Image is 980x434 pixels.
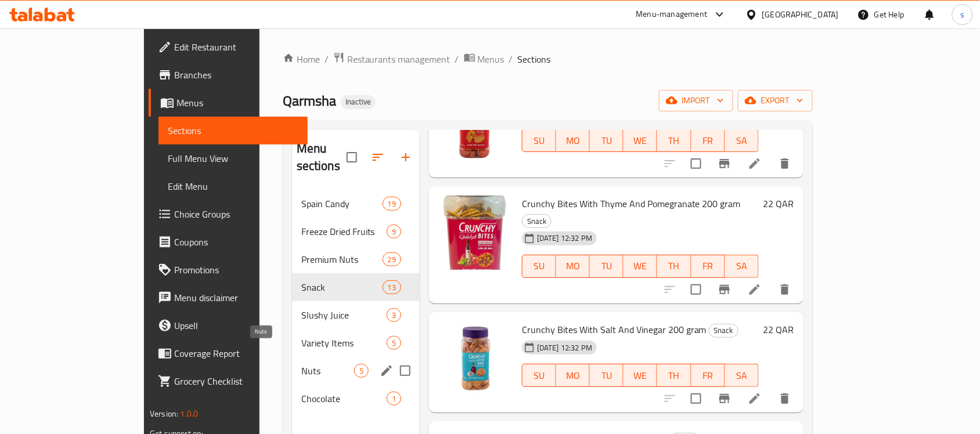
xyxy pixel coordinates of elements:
[960,8,964,21] span: s
[556,364,590,387] button: MO
[174,374,298,388] span: Grocery Checklist
[292,218,420,245] div: Freeze Dried Fruits9
[158,144,308,172] a: Full Menu View
[636,8,708,21] div: Menu-management
[738,90,813,111] button: export
[383,254,401,265] span: 29
[301,225,387,238] span: Freeze Dried Fruits
[659,90,733,111] button: import
[301,392,387,406] span: Chocolate
[174,40,298,54] span: Edit Restaurant
[590,364,624,387] button: TU
[438,196,513,270] img: Crunchy Bites With Thyme And Pomegranate 200 gram
[387,226,401,237] span: 9
[297,140,347,175] h2: Menu sections
[301,280,383,294] span: Snack
[696,258,720,274] span: FR
[168,124,298,138] span: Sections
[747,93,804,108] span: export
[696,132,720,149] span: FR
[628,132,653,149] span: WE
[696,367,720,384] span: FR
[725,364,759,387] button: SA
[158,172,308,200] a: Edit Menu
[771,385,799,413] button: delete
[518,52,551,66] span: Sections
[590,129,624,152] button: TU
[771,276,799,303] button: delete
[341,97,376,107] span: Inactive
[283,88,336,114] span: Qarmsha
[527,132,552,149] span: SU
[149,256,308,284] a: Promotions
[149,312,308,339] a: Upsell
[301,336,387,350] div: Variety Items
[657,129,691,152] button: TH
[590,255,624,278] button: TU
[556,255,590,278] button: MO
[174,207,298,221] span: Choice Groups
[174,235,298,249] span: Coupons
[333,52,451,67] a: Restaurants management
[149,61,308,89] a: Branches
[662,258,686,274] span: TH
[149,89,308,117] a: Menus
[181,406,199,421] span: 1.0.0
[709,324,738,337] span: Snack
[561,258,585,274] span: MO
[595,258,619,274] span: TU
[561,367,585,384] span: MO
[149,228,308,256] a: Coupons
[292,273,420,301] div: Snack13
[340,145,364,169] span: Select all sections
[522,364,556,387] button: SU
[174,319,298,332] span: Upsell
[301,308,387,322] div: Slushy Juice
[730,132,754,149] span: SA
[532,233,597,244] span: [DATE] 12:32 PM
[174,291,298,305] span: Menu disclaimer
[657,364,691,387] button: TH
[725,129,759,152] button: SA
[387,338,401,349] span: 5
[387,310,401,321] span: 3
[522,321,707,338] span: Crunchy Bites With Salt And Vinegar 200 gram
[522,129,556,152] button: SU
[711,385,738,413] button: Branch-specific-item
[709,324,738,338] div: Snack
[657,255,691,278] button: TH
[662,367,686,384] span: TH
[662,132,686,149] span: TH
[378,362,395,379] button: edit
[624,364,657,387] button: WE
[301,364,354,378] span: Nuts
[149,284,308,312] a: Menu disclaimer
[478,52,505,66] span: Menus
[438,321,513,396] img: Crunchy Bites With Salt And Vinegar 200 gram
[387,336,401,350] div: items
[523,215,551,228] span: Snack
[509,52,513,66] li: /
[522,195,741,212] span: Crunchy Bites With Thyme And Pomegranate 200 gram
[301,197,383,211] span: Spain Candy
[347,52,451,66] span: Restaurants management
[711,150,738,178] button: Branch-specific-item
[383,282,401,293] span: 13
[292,245,420,273] div: Premium Nuts29
[292,357,420,385] div: Nuts5edit
[149,200,308,228] a: Choice Groups
[628,367,653,384] span: WE
[168,151,298,165] span: Full Menu View
[725,255,759,278] button: SA
[624,129,657,152] button: WE
[387,393,401,404] span: 1
[527,258,552,274] span: SU
[763,196,794,212] h6: 22 QAR
[748,157,762,171] a: Edit menu item
[301,252,383,266] span: Premium Nuts
[292,190,420,218] div: Spain Candy19
[595,132,619,149] span: TU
